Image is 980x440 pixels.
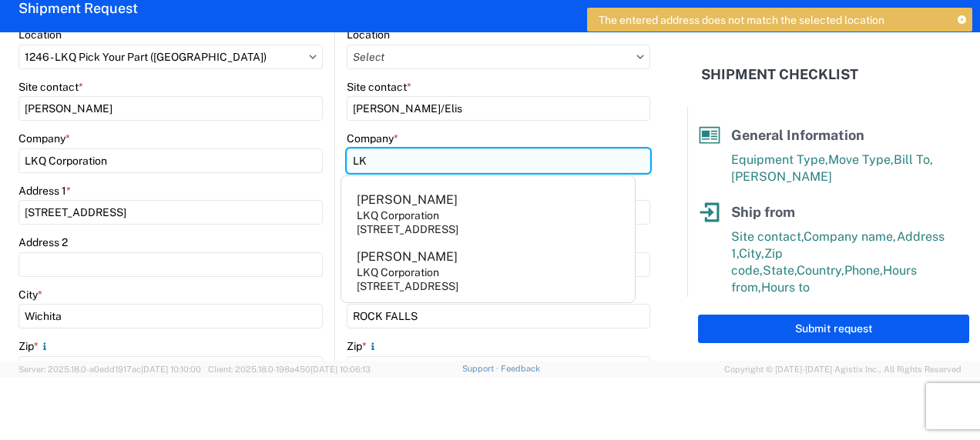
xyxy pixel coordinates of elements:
span: Phone, [844,263,883,278]
input: Select [18,45,323,69]
span: Site contact, [731,229,804,244]
span: Client: 2025.18.0-198a450 [208,365,371,374]
span: The entered address does not match the selected location [599,13,884,27]
span: Country, [797,263,844,278]
label: Address 2 [18,235,68,249]
div: [STREET_ADDRESS] [357,279,458,293]
label: Company [347,132,398,145]
span: [PERSON_NAME] [731,169,832,184]
span: Ship from [731,204,795,220]
label: City [18,288,42,302]
label: Company [18,132,70,145]
a: Feedback [501,364,540,373]
label: Location [347,28,390,42]
label: Site contact [18,80,83,94]
span: Copyright © [DATE]-[DATE] Agistix Inc., All Rights Reserved [724,362,962,376]
label: Site contact [347,80,411,94]
span: Bill To, [894,152,933,167]
span: [DATE] 10:06:13 [310,365,371,374]
div: [PERSON_NAME] [357,248,458,265]
span: Equipment Type, [731,152,828,167]
span: City, [739,246,764,261]
span: [DATE] 10:10:00 [141,365,201,374]
span: Company name, [804,229,897,244]
span: State, [763,263,797,278]
span: Move Type, [828,152,894,167]
span: General Information [731,127,864,143]
div: LKQ Corporation [357,265,439,279]
div: [PERSON_NAME] [357,192,458,208]
div: [STREET_ADDRESS] [357,222,458,236]
input: Select [347,45,650,69]
h2: Shipment Checklist [701,65,858,84]
label: Address 1 [18,184,71,198]
div: LKQ Corporation [357,208,439,222]
span: Server: 2025.18.0-a0edd1917ac [18,365,201,374]
label: Location [18,28,62,42]
label: Zip [347,339,379,353]
label: Zip [18,339,51,353]
span: Hours to [761,280,810,295]
button: Submit request [698,315,969,343]
a: Support [462,364,501,373]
